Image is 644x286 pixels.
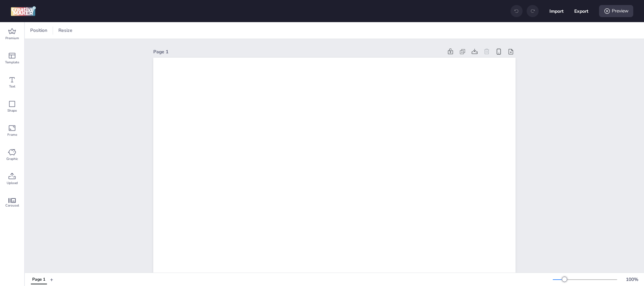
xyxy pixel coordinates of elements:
[9,84,15,89] span: Text
[549,4,563,18] button: Import
[5,36,19,41] span: Premium
[5,203,19,208] span: Carousel
[624,276,640,283] div: 100 %
[57,27,74,34] span: Resize
[599,5,633,17] div: Preview
[28,274,50,285] div: Tabs
[574,4,588,18] button: Export
[153,48,443,55] div: Page 1
[50,274,53,285] button: +
[32,277,45,283] div: Page 1
[29,27,49,34] span: Position
[5,60,19,65] span: Template
[7,108,17,113] span: Shape
[6,156,18,162] span: Graphic
[7,180,18,186] span: Upload
[7,132,17,137] span: Frame
[11,6,36,16] img: logo Creative Maker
